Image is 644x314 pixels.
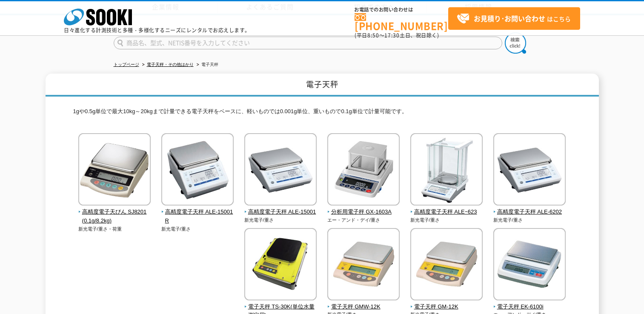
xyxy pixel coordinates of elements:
span: 電子天秤 EK-6100i [493,303,566,311]
strong: お見積り･お問い合わせ [474,13,545,23]
input: 商品名、型式、NETIS番号を入力してください [114,37,502,49]
span: 電子天秤 GMW-12K [327,303,400,311]
a: 電子天秤 GMW-12K [327,294,400,311]
a: 分析用電子秤 GX-1603A [327,200,400,217]
p: エー・アンド・デイ/重さ [327,217,400,224]
img: btn_search.png [505,32,526,54]
span: はこちら [457,12,571,25]
p: 1gや0.5g単位で最大10kg～20kgまで計量できる電子天秤をベースに、軽いものでは0.001g単位、重いもので0.1g単位で計量可能です。 [73,107,571,120]
a: 電子天秤 GM-12K [410,294,483,311]
a: お見積り･お問い合わせはこちら [448,7,580,30]
h1: 電子天秤 [46,74,599,97]
img: 電子天秤 TS-30K(単位水量測定用) [244,228,317,303]
img: 高精度電子天秤 ALE-6202 [493,133,566,208]
span: 高精度電子天秤 ALEｰ623 [410,208,483,217]
img: 分析用電子秤 GX-1603A [327,133,400,208]
a: 高精度電子天秤 ALEｰ623 [410,200,483,217]
img: 電子天秤 GM-12K [410,228,483,303]
img: 高精度電子天秤 ALEｰ623 [410,133,483,208]
a: トップページ [114,62,139,67]
span: 高精度電子天秤 ALE-15001 [244,208,317,217]
a: 高精度電子天秤 ALE-15001 [244,200,317,217]
img: 電子天秤 GMW-12K [327,228,400,303]
a: 高精度電子天秤 ALE-6202 [493,200,566,217]
p: 新光電子/重さ [410,217,483,224]
span: 高精度電子天秤 ALE-6202 [493,208,566,217]
span: 8:50 [367,31,379,39]
a: 電子天秤・その他はかり [147,62,194,67]
img: 高精度電子天秤 ALE-15001 [244,133,317,208]
li: 電子天秤 [195,60,218,69]
img: 電子天秤 EK-6100i [493,228,566,303]
span: (平日 ～ 土日、祝日除く) [355,31,439,39]
p: 新光電子/重さ [244,217,317,224]
img: 高精度電子天びん SJ8201(0.1g/8.2kg) [78,133,151,208]
p: 日々進化する計測技術と多種・多様化するニーズにレンタルでお応えします。 [64,28,250,33]
a: 高精度電子天びん SJ8201(0.1g/8.2kg) [78,200,151,225]
p: 新光電子/重さ [161,226,234,233]
span: 高精度電子天秤 ALE-15001R [161,208,234,226]
span: 分析用電子秤 GX-1603A [327,208,400,217]
span: 高精度電子天びん SJ8201(0.1g/8.2kg) [78,208,151,226]
a: 高精度電子天秤 ALE-15001R [161,200,234,225]
a: 電子天秤 EK-6100i [493,294,566,311]
p: 新光電子/重さ・荷重 [78,226,151,233]
span: 17:30 [384,31,400,39]
p: 新光電子/重さ [493,217,566,224]
img: 高精度電子天秤 ALE-15001R [161,133,234,208]
a: [PHONE_NUMBER] [355,13,448,31]
span: お電話でのお問い合わせは [355,7,448,12]
span: 電子天秤 GM-12K [410,303,483,311]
